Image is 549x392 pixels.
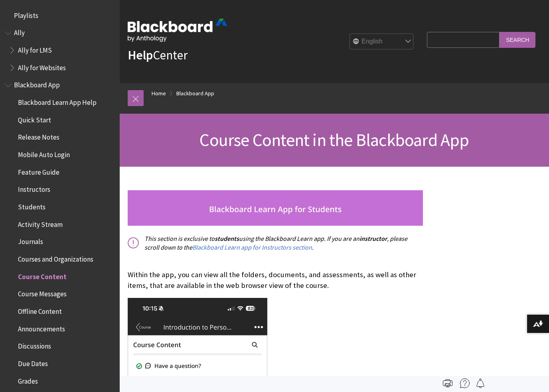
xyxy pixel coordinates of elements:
span: Playlists [14,9,38,20]
span: Course Content [18,270,67,281]
p: This section is exclusive to using the Blackboard Learn app. If you are an , please scroll down t... [128,234,423,252]
img: studnets_banner [128,190,423,226]
select: Site Language Selector [350,34,414,50]
span: Courses and Organizations [18,252,93,263]
span: Quick Start [18,113,51,124]
span: Blackboard App [14,79,60,89]
span: Announcements [18,322,65,333]
img: Blackboard by Anthology [128,19,227,42]
span: Ally for LMS [18,43,52,54]
span: Mobile Auto Login [18,148,70,159]
span: Course Messages [18,288,67,298]
a: Blackboard App [176,89,214,98]
span: Due Dates [18,357,48,368]
span: instructor [359,234,387,242]
span: Students [18,200,45,211]
span: Release Notes [18,131,59,142]
span: Feature Guide [18,165,59,176]
img: Print [443,378,452,388]
nav: Book outline for Playlists [5,9,115,22]
strong: Help [128,47,153,63]
span: Ally [14,26,25,37]
span: Discussions [18,339,51,350]
span: students [215,234,239,242]
img: Follow this page [476,378,485,388]
input: Search [500,32,535,47]
span: Activity Stream [18,218,63,229]
span: Offline Content [18,305,62,315]
span: Grades [18,374,38,385]
img: More help [460,378,470,388]
span: Instructors [18,183,50,194]
span: Blackboard Learn App Help [18,96,97,106]
a: Blackboard Learn app for Instructors section [192,243,312,252]
nav: Book outline for Anthology Ally Help [5,26,115,75]
span: Journals [18,235,43,246]
span: Ally for Websites [18,61,66,72]
p: Within the app, you can view all the folders, documents, and assessments, as well as other items,... [128,259,423,291]
a: HelpCenter [128,47,188,63]
a: Home [152,89,166,98]
span: Course Content in the Blackboard App [199,129,469,151]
